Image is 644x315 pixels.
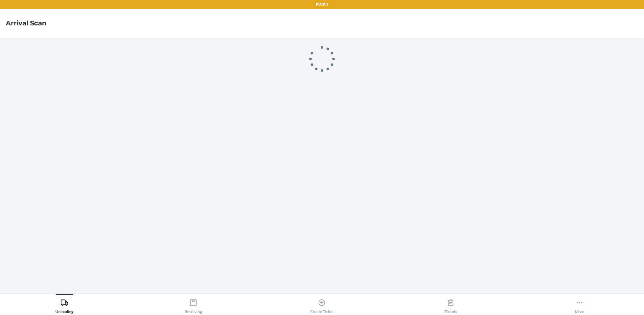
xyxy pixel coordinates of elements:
[129,294,258,314] button: Receiving
[316,1,328,8] p: EWR1
[55,296,73,314] div: Unloading
[515,294,644,314] button: More
[185,296,202,314] div: Receiving
[258,294,387,314] button: Create Ticket
[386,294,515,314] button: Tickets
[310,296,334,314] div: Create Ticket
[6,18,46,28] h4: Arrival Scan
[575,296,584,314] div: More
[445,296,457,314] div: Tickets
